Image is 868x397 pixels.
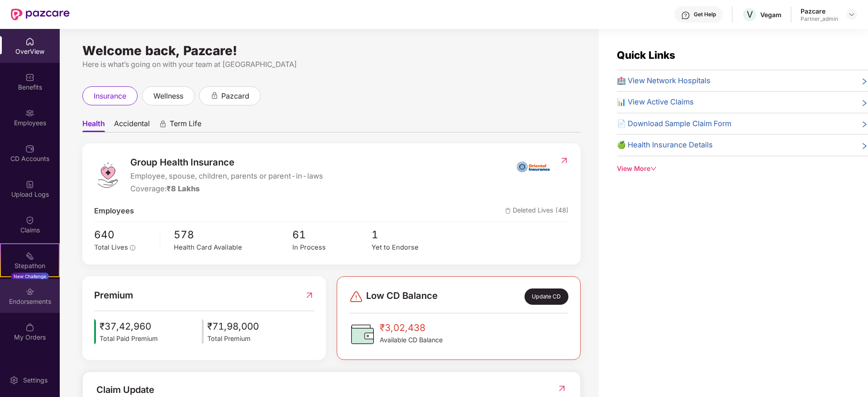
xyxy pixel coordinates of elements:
span: Group Health Insurance [130,155,323,170]
img: svg+xml;base64,PHN2ZyBpZD0iQmVuZWZpdHMiIHhtbG5zPSJodHRwOi8vd3d3LnczLm9yZy8yMDAwL3N2ZyIgd2lkdGg9Ij... [25,73,34,82]
span: Employees [94,205,134,217]
span: Quick Links [617,49,675,61]
div: Settings [20,376,50,385]
span: Total Paid Premium [100,334,158,344]
img: CDBalanceIcon [349,321,376,348]
span: Accidental [114,119,150,132]
img: New Pazcare Logo [11,9,70,20]
span: Health [82,119,105,132]
span: 📄 Download Sample Claim Form [617,118,731,130]
img: svg+xml;base64,PHN2ZyBpZD0iTXlfT3JkZXJzIiBkYXRhLW5hbWU9Ik15IE9yZGVycyIgeG1sbnM9Imh0dHA6Ly93d3cudz... [25,323,34,332]
span: Deleted Lives (48) [505,205,569,217]
div: New Challenge [11,273,49,280]
div: Partner_admin [801,15,838,23]
div: Vegam [760,10,782,19]
span: 61 [292,227,372,243]
span: Total Lives [94,243,128,251]
img: svg+xml;base64,PHN2ZyBpZD0iVXBsb2FkX0xvZ3MiIGRhdGEtbmFtZT0iVXBsb2FkIExvZ3MiIHhtbG5zPSJodHRwOi8vd3... [25,180,34,189]
div: In Process [292,242,372,253]
img: svg+xml;base64,PHN2ZyBpZD0iRW1wbG95ZWVzIiB4bWxucz0iaHR0cDovL3d3dy53My5vcmcvMjAwMC9zdmciIHdpZHRoPS... [25,109,34,118]
img: svg+xml;base64,PHN2ZyBpZD0iU2V0dGluZy0yMHgyMCIgeG1sbnM9Imh0dHA6Ly93d3cudzMub3JnLzIwMDAvc3ZnIiB3aW... [10,376,19,385]
img: svg+xml;base64,PHN2ZyBpZD0iQ2xhaW0iIHhtbG5zPSJodHRwOi8vd3d3LnczLm9yZy8yMDAwL3N2ZyIgd2lkdGg9IjIwIi... [25,216,34,225]
span: down [650,165,657,172]
div: Here is what’s going on with your team at [GEOGRAPHIC_DATA] [82,59,581,70]
span: Available CD Balance [380,335,443,345]
span: right [861,77,868,87]
span: 📊 View Active Claims [617,96,694,108]
span: 1 [372,227,451,243]
div: Stepathon [1,261,59,270]
div: Yet to Endorse [372,242,451,253]
span: V [747,9,753,20]
span: Premium [94,288,133,302]
img: svg+xml;base64,PHN2ZyBpZD0iSG9tZSIgeG1sbnM9Imh0dHA6Ly93d3cudzMub3JnLzIwMDAvc3ZnIiB3aWR0aD0iMjAiIG... [25,37,34,46]
div: Update CD [525,288,568,305]
img: icon [94,319,96,344]
div: Health Card Available [174,242,292,253]
img: deleteIcon [505,208,511,214]
div: Welcome back, Pazcare! [82,47,581,54]
span: ₹3,02,438 [380,321,443,335]
img: svg+xml;base64,PHN2ZyBpZD0iSGVscC0zMngzMiIgeG1sbnM9Imh0dHA6Ly93d3cudzMub3JnLzIwMDAvc3ZnIiB3aWR0aD... [681,11,690,20]
span: Term Life [170,119,201,132]
span: 578 [174,227,292,243]
img: RedirectIcon [305,288,314,302]
span: ₹8 Lakhs [167,184,200,193]
img: RedirectIcon [559,156,569,165]
span: insurance [94,90,126,102]
img: logo [94,161,121,189]
div: animation [210,91,219,99]
img: RedirectIcon [557,384,567,393]
div: Pazcare [801,7,838,15]
div: animation [159,120,167,128]
span: 🏥 View Network Hospitals [617,75,711,87]
span: Low CD Balance [366,288,438,305]
span: ₹37,42,960 [100,319,158,334]
span: info-circle [130,245,135,250]
img: svg+xml;base64,PHN2ZyB4bWxucz0iaHR0cDovL3d3dy53My5vcmcvMjAwMC9zdmciIHdpZHRoPSIyMSIgaGVpZ2h0PSIyMC... [25,251,34,260]
img: icon [202,319,204,344]
span: Employee, spouse, children, parents or parent-in-laws [130,170,323,182]
span: 🍏 Health Insurance Details [617,139,713,151]
span: right [861,98,868,108]
span: ₹71,98,000 [207,319,259,334]
span: right [861,141,868,151]
span: right [861,120,868,130]
img: svg+xml;base64,PHN2ZyBpZD0iQ0RfQWNjb3VudHMiIGRhdGEtbmFtZT0iQ0QgQWNjb3VudHMiIHhtbG5zPSJodHRwOi8vd3... [25,144,34,153]
span: Total Premium [207,334,259,344]
div: Claim Update [96,383,154,397]
div: Coverage: [130,183,323,195]
span: wellness [153,90,183,102]
img: svg+xml;base64,PHN2ZyBpZD0iRW5kb3JzZW1lbnRzIiB4bWxucz0iaHR0cDovL3d3dy53My5vcmcvMjAwMC9zdmciIHdpZH... [25,287,34,296]
span: 640 [94,227,153,243]
img: svg+xml;base64,PHN2ZyBpZD0iRHJvcGRvd24tMzJ4MzIiIHhtbG5zPSJodHRwOi8vd3d3LnczLm9yZy8yMDAwL3N2ZyIgd2... [848,11,855,18]
img: svg+xml;base64,PHN2ZyBpZD0iRGFuZ2VyLTMyeDMyIiB4bWxucz0iaHR0cDovL3d3dy53My5vcmcvMjAwMC9zdmciIHdpZH... [349,289,363,304]
span: pazcard [221,90,249,102]
div: Get Help [694,11,716,18]
img: insurerIcon [516,155,550,178]
div: View More [617,164,868,174]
